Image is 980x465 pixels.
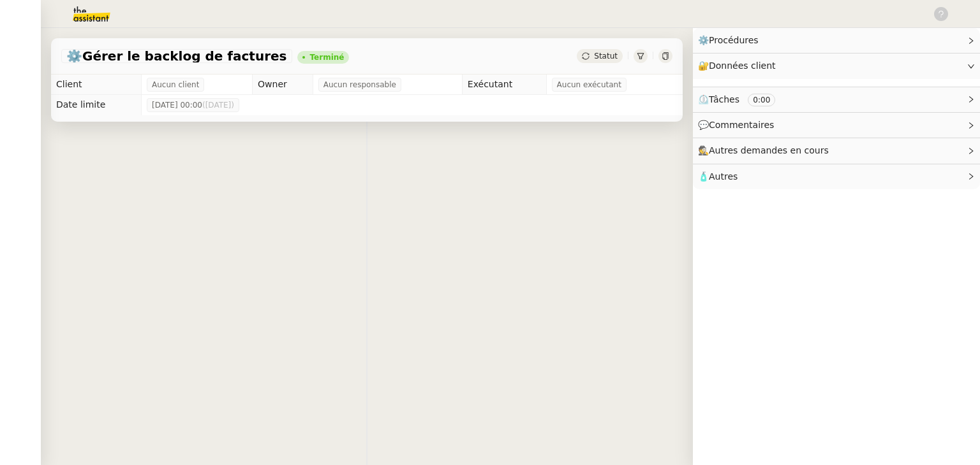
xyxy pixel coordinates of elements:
span: Statut [594,52,618,61]
td: Date limite [51,95,142,115]
span: 🔐 [698,59,781,73]
td: Exécutant [462,75,546,95]
span: 🕵️ [698,145,835,155]
span: 🧴 [698,171,738,182]
span: Commentaires [709,120,774,130]
span: Données client [709,61,776,71]
span: 💬 [698,120,780,130]
span: Autres demandes en cours [709,145,829,155]
span: Aucun exécutant [557,78,621,91]
span: ⚙️ [698,33,764,48]
div: 🧴Autres [693,164,980,189]
span: ([DATE]) [202,101,234,110]
span: Aucun client [152,78,199,91]
div: Terminé [310,54,345,61]
div: 🔐Données client [693,54,980,78]
div: ⚙️Procédures [693,28,980,53]
span: [DATE] 00:00 [152,99,234,111]
div: ⏲️Tâches 0:00 [693,87,980,112]
span: Autres [709,171,738,182]
span: Procédures [709,35,759,45]
div: 🕵️Autres demandes en cours [693,138,980,163]
span: ⏲️ [698,94,786,104]
div: 💬Commentaires [693,113,980,138]
span: ⚙️Gérer le backlog de factures [66,50,287,62]
span: Tâches [709,94,739,104]
nz-tag: 0:00 [748,94,775,106]
td: Owner [253,75,313,95]
span: Aucun responsable [323,78,396,91]
td: Client [51,75,142,95]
